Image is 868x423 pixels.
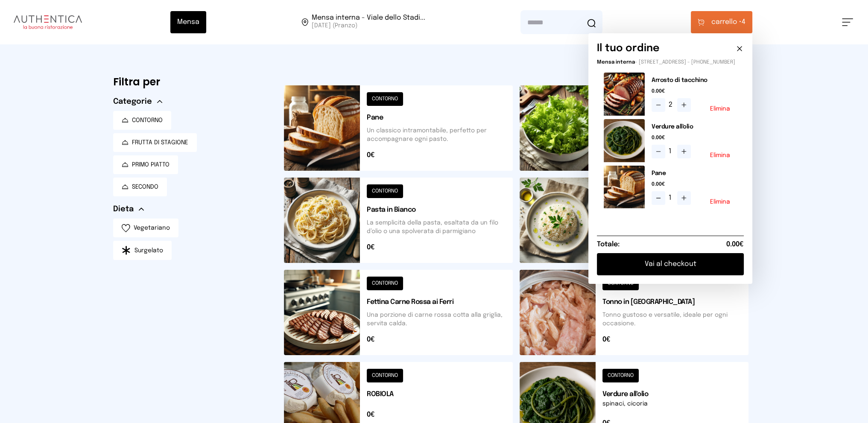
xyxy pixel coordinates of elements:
[134,224,170,232] span: Vegetariano
[711,17,742,27] span: carrello •
[691,11,752,33] button: carrello •4
[710,152,730,158] button: Elimina
[113,219,178,237] button: Vegetariano
[132,183,158,191] span: SECONDO
[113,241,172,260] button: Surgelato
[604,73,645,116] img: media
[132,160,170,169] span: PRIMO PIATTO
[669,100,674,110] span: 2
[113,133,197,152] button: FRUTTA DI STAGIONE
[652,123,737,131] h2: Verdure all'olio
[710,106,730,112] button: Elimina
[14,15,82,29] img: logo.8f33a47.png
[652,169,737,178] h2: Pane
[710,199,730,205] button: Elimina
[134,246,163,255] span: Surgelato
[113,96,152,108] span: Categorie
[113,96,162,108] button: Categorie
[312,15,425,30] span: Viale dello Stadio, 77, 05100 Terni TR, Italia
[726,239,744,250] span: 0.00€
[604,166,645,209] img: media
[113,111,171,130] button: CONTORNO
[597,59,744,66] p: - [STREET_ADDRESS] - [PHONE_NUMBER]
[113,75,270,89] h6: Filtra per
[170,11,206,33] button: Mensa
[113,203,134,215] span: Dieta
[652,88,737,95] span: 0.00€
[669,146,674,157] span: 1
[132,116,163,125] span: CONTORNO
[604,119,645,162] img: media
[597,42,660,55] h6: Il tuo ordine
[113,155,178,174] button: PRIMO PIATTO
[711,17,745,27] span: 4
[669,193,674,203] span: 1
[132,138,188,147] span: FRUTTA DI STAGIONE
[652,181,737,188] span: 0.00€
[652,76,737,85] h2: Arrosto di tacchino
[113,178,167,196] button: SECONDO
[652,134,737,141] span: 0.00€
[597,60,635,65] span: Mensa interna
[597,253,744,275] button: Vai al checkout
[312,21,425,30] span: [DATE] (Pranzo)
[113,203,144,215] button: Dieta
[597,239,620,250] h6: Totale:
